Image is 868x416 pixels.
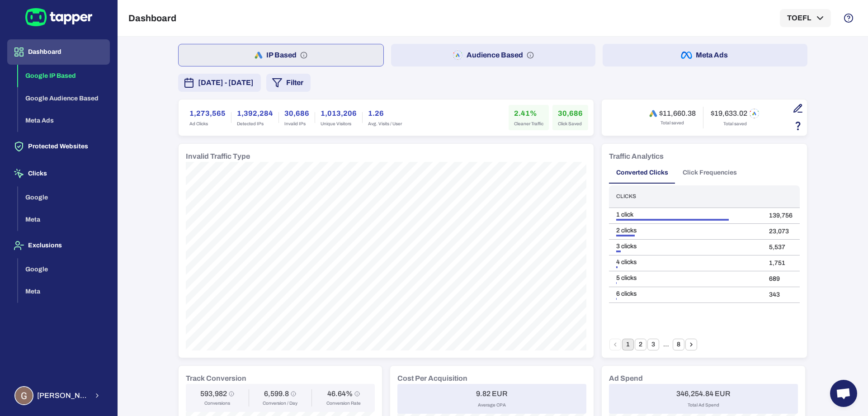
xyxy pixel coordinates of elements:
[7,169,110,177] a: Clicks
[321,121,357,127] span: Unique Visitors
[558,121,583,127] span: Click Saved
[762,239,800,255] td: 5,537
[284,121,309,127] span: Invalid IPs
[616,274,755,282] div: 5 clicks
[7,161,110,186] button: Clicks
[514,108,543,119] h6: 2.41%
[18,265,110,272] a: Google
[609,151,664,162] h6: Traffic Analytics
[229,391,234,397] svg: Conversions
[18,71,110,79] a: Google IP Based
[762,287,800,303] td: 343
[264,389,289,398] h6: 6,599.8
[609,185,762,208] th: Clicks
[18,116,110,124] a: Meta Ads
[609,373,643,384] h6: Ad Spend
[762,271,800,287] td: 689
[237,121,273,127] span: Detected IPs
[18,109,110,132] button: Meta Ads
[7,383,110,409] button: Guillaume Lebelle[PERSON_NAME] Lebelle
[186,373,246,384] h6: Track Conversion
[723,121,747,127] span: Total saved
[7,39,110,65] button: Dashboard
[616,227,755,235] div: 2 clicks
[18,193,110,200] a: Google
[609,162,675,184] button: Converted Clicks
[7,233,110,258] button: Exclusions
[558,108,583,119] h6: 30,686
[830,380,857,407] div: Open chat
[673,339,684,350] button: Go to page 8
[18,94,110,101] a: Google Audience Based
[675,162,744,184] button: Click Frequencies
[18,258,110,281] button: Google
[790,118,806,133] button: Estimation based on the quantity of invalid click x cost-per-click.
[15,387,33,404] img: Guillaume Lebelle
[300,52,307,59] svg: IP based: Search, Display, and Shopping.
[685,339,697,350] button: Go to next page
[609,339,698,350] nav: pagination navigation
[391,44,596,66] button: Audience Based
[762,255,800,271] td: 1,751
[18,215,110,223] a: Meta
[7,241,110,249] a: Exclusions
[7,142,110,150] a: Protected Websites
[18,208,110,231] button: Meta
[189,108,226,119] h6: 1,273,565
[711,109,747,118] h6: $19,633.02
[603,44,807,66] button: Meta Ads
[284,108,309,119] h6: 30,686
[321,108,357,119] h6: 1,013,206
[616,290,755,298] div: 6 clicks
[616,211,755,219] div: 1 click
[37,391,88,400] span: [PERSON_NAME] Lebelle
[397,373,467,384] h6: Cost Per Acquisition
[326,400,361,407] span: Conversion Rate
[478,402,506,408] span: Average CPA
[514,121,543,127] span: Cleaner Traffic
[780,9,831,27] button: TOEFL
[762,208,800,223] td: 139,756
[762,223,800,239] td: 23,073
[200,389,227,398] h6: 593,982
[186,151,250,162] h6: Invalid Traffic Type
[688,402,719,408] span: Total Ad Spend
[128,13,176,24] h5: Dashboard
[616,242,755,251] div: 3 clicks
[266,74,311,92] button: Filter
[368,108,402,119] h6: 1.26
[635,339,646,350] button: Go to page 2
[476,389,508,398] h6: 9.82 EUR
[18,287,110,295] a: Meta
[198,77,254,88] span: [DATE] - [DATE]
[178,74,261,92] button: [DATE] - [DATE]
[354,391,360,397] svg: Conversion Rate
[7,47,110,55] a: Dashboard
[18,65,110,87] button: Google IP Based
[659,109,696,118] h6: $11,660.38
[263,400,297,407] span: Conversion / Day
[660,340,672,349] div: …
[660,120,684,126] span: Total saved
[327,389,353,398] h6: 46.64%
[527,52,534,59] svg: Audience based: Search, Display, Shopping, Video Performance Max, Demand Generation
[676,389,731,398] h6: 346,254.84 EUR
[368,121,402,127] span: Avg. Visits / User
[178,44,384,66] button: IP Based
[622,339,634,350] button: page 1
[7,134,110,159] button: Protected Websites
[647,339,659,350] button: Go to page 3
[291,391,296,397] svg: Conversion / Day
[18,280,110,303] button: Meta
[18,186,110,209] button: Google
[204,400,230,407] span: Conversions
[189,121,226,127] span: Ad Clicks
[18,87,110,110] button: Google Audience Based
[616,258,755,266] div: 4 clicks
[237,108,273,119] h6: 1,392,284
